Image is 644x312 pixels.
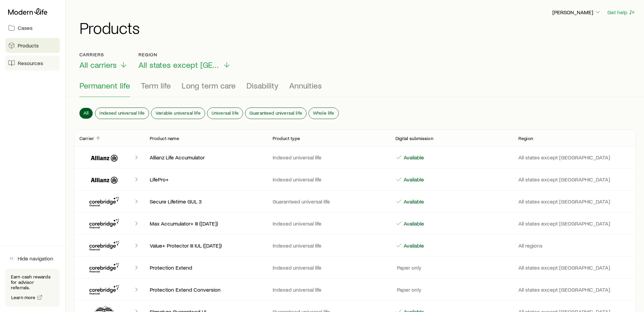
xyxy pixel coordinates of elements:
p: Secure Lifetime GUL 3 [150,198,262,205]
p: Allianz Life Accumulator [150,154,262,161]
button: Indexed universal life [95,108,149,119]
p: Protection Extend Conversion [150,286,262,293]
a: Resources [5,56,60,71]
a: Cases [5,20,60,35]
p: Region [518,136,533,141]
p: Max Accumulator+ III ([DATE]) [150,220,262,227]
p: Indexed universal life [273,176,385,183]
span: All carriers [79,60,117,70]
span: Hide navigation [18,255,53,262]
button: Whole life [309,108,338,119]
div: Earn cash rewards for advisor referrals.Learn more [5,269,60,307]
p: Paper only [395,286,421,293]
span: Variable universal life [155,110,201,116]
p: [PERSON_NAME] [552,9,601,16]
p: All states except [GEOGRAPHIC_DATA] [518,220,630,227]
span: Disability [246,81,278,90]
p: Paper only [395,264,421,271]
button: CarriersAll carriers [79,52,128,70]
p: Available [402,154,424,161]
p: Available [402,198,424,205]
p: Guaranteed universal life [273,198,385,205]
span: All [84,110,89,116]
p: Region [139,52,231,57]
p: All states except [GEOGRAPHIC_DATA] [518,176,630,183]
p: Carrier [79,136,94,141]
p: Indexed universal life [273,264,385,271]
p: Carriers [79,52,128,57]
p: All states except [GEOGRAPHIC_DATA] [518,154,630,161]
p: Value+ Protector III IUL ([DATE]) [150,242,262,249]
button: Guaranteed universal life [245,108,306,119]
button: All [79,108,93,119]
span: Guaranteed universal life [250,110,302,116]
span: Indexed universal life [99,110,145,116]
button: Universal life [207,108,243,119]
button: [PERSON_NAME] [552,8,602,17]
p: Indexed universal life [273,220,385,227]
span: Whole life [313,110,334,116]
h1: Products [79,19,636,36]
p: Product type [273,136,300,141]
p: Digital submission [395,136,433,141]
span: Long term care [182,81,236,90]
button: RegionAll states except [GEOGRAPHIC_DATA] [139,52,231,70]
p: All states except [GEOGRAPHIC_DATA] [518,264,630,271]
div: Product types [79,81,630,97]
p: Indexed universal life [273,242,385,249]
p: Earn cash rewards for advisor referrals. [11,274,54,290]
span: Resources [18,60,43,66]
span: All states except [GEOGRAPHIC_DATA] [139,60,220,70]
span: Cases [18,24,33,31]
p: All states except [GEOGRAPHIC_DATA] [518,286,630,293]
a: Products [5,38,60,53]
p: Available [402,220,424,227]
button: Hide navigation [5,251,60,266]
p: Product name [150,136,179,141]
p: Indexed universal life [273,154,385,161]
p: All states except [GEOGRAPHIC_DATA] [518,198,630,205]
p: Indexed universal life [273,286,385,293]
p: Available [402,176,424,183]
span: Term life [141,81,171,90]
p: LifePro+ [150,176,262,183]
button: Get help [607,8,636,16]
span: Learn more [11,295,36,300]
p: Available [402,242,424,249]
span: Permanent life [79,81,130,90]
span: Products [18,42,39,49]
span: Annuities [289,81,322,90]
p: Protection Extend [150,264,262,271]
button: Variable universal life [151,108,205,119]
p: All regions [518,242,630,249]
span: Universal life [211,110,239,116]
